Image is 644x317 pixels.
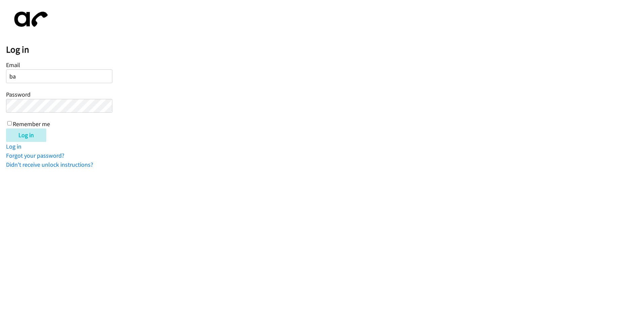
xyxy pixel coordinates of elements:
[13,120,50,128] label: Remember me
[6,44,644,55] h2: Log in
[6,61,20,69] label: Email
[6,143,21,150] a: Log in
[6,128,46,142] input: Log in
[6,91,31,98] label: Password
[6,161,93,168] a: Didn't receive unlock instructions?
[6,6,53,33] img: aphone-8a226864a2ddd6a5e75d1ebefc011f4aa8f32683c2d82f3fb0802fe031f96514.svg
[6,152,64,159] a: Forgot your password?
